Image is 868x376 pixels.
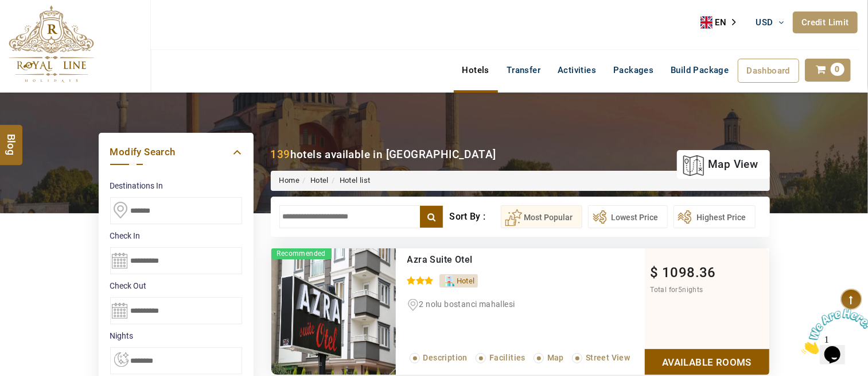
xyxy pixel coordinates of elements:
button: Most Popular [501,205,582,228]
span: Map [547,353,564,362]
label: Check Out [110,280,242,291]
a: Transfer [498,59,549,82]
span: $ [651,264,659,281]
span: 1098.36 [662,264,716,281]
a: Build Package [662,59,737,82]
label: Check In [110,230,242,241]
span: Total for nights [651,286,703,294]
img: 5351e5dbc57d51d325b94182a4f10f675d275f59.jpeg [271,248,396,375]
div: Sort By : [449,205,500,228]
a: Show Rooms [645,349,769,375]
span: 1 [5,5,9,14]
div: hotels available in [GEOGRAPHIC_DATA] [271,147,496,162]
span: 2 nolu bostanci mahallesi [419,300,515,309]
button: Lowest Price [588,205,668,228]
a: map view [683,152,758,177]
span: Recommended [271,248,332,259]
span: Facilities [489,353,526,362]
span: 5 [678,286,682,294]
span: Blog [4,134,19,144]
a: Azra Suite Otel [407,254,473,265]
label: nights [110,330,242,342]
span: Hotel [457,277,475,285]
span: Description [423,353,468,362]
span: 0 [831,63,844,76]
span: Street View [586,353,630,362]
img: Chat attention grabber [5,5,76,50]
a: Home [279,176,300,185]
li: Hotel list [329,175,371,186]
b: 139 [271,148,290,161]
a: 0 [805,59,851,82]
div: Azra Suite Otel [407,254,597,266]
aside: Language selected: English [700,14,744,31]
a: Modify Search [110,144,242,160]
iframe: chat widget [797,304,868,359]
span: Dashboard [747,66,791,76]
a: Credit Limit [793,11,858,33]
a: Activities [549,59,605,82]
a: Packages [605,59,662,82]
span: USD [756,17,773,28]
button: Highest Price [674,205,756,228]
a: Hotels [454,59,498,82]
label: Destinations In [110,180,242,191]
div: Language [700,14,744,31]
a: EN [700,14,744,31]
img: The Royal Line Holidays [9,5,94,83]
a: Hotel [310,176,329,185]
